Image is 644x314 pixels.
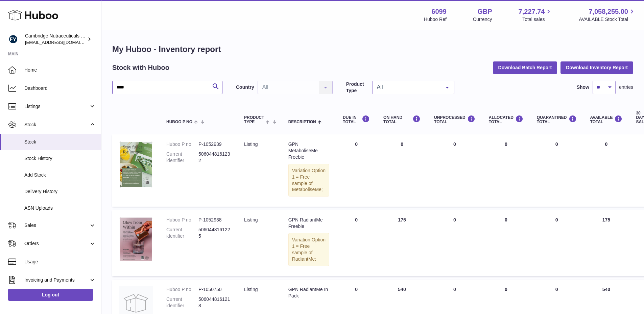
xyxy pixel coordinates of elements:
span: listing [244,217,258,223]
a: Log out [8,289,93,301]
div: GPN RadiantMe In Pack [288,286,329,299]
h1: My Huboo - Inventory report [112,44,633,55]
div: Variation: [288,164,329,197]
dd: 5060448161225 [198,227,231,239]
dt: Current identifier [166,151,198,164]
div: Variation: [288,233,329,266]
dd: 5060448161232 [198,151,231,164]
strong: GBP [477,7,492,16]
span: Stock [24,139,96,145]
span: listing [244,287,258,292]
span: 0 [555,287,558,292]
strong: 6099 [431,7,447,16]
span: 0 [555,141,558,147]
span: Stock [24,122,89,128]
a: 7,227.74 Total sales [519,7,553,23]
span: Usage [24,259,96,265]
div: QUARANTINED Total [537,115,577,124]
div: AVAILABLE Total [590,115,623,124]
dt: Huboo P no [166,286,198,293]
span: Huboo P no [166,120,192,124]
img: product image [119,217,153,261]
span: [EMAIL_ADDRESS][DOMAIN_NAME] [25,40,99,45]
img: huboo@camnutra.com [8,34,18,44]
span: listing [244,141,258,147]
dt: Current identifier [166,296,198,309]
button: Download Inventory Report [560,61,633,74]
td: 0 [336,134,377,207]
div: Huboo Ref [424,16,447,23]
span: AVAILABLE Stock Total [579,16,636,23]
span: 7,227.74 [519,7,545,16]
span: Total sales [522,16,552,23]
div: UNPROCESSED Total [434,115,475,124]
div: GPN RadiantMe Freebie [288,217,329,230]
label: Country [236,84,254,90]
dd: P-1052939 [198,141,231,148]
span: Sales [24,222,89,229]
dd: P-1052938 [198,217,231,223]
td: 0 [583,134,629,207]
td: 0 [377,134,427,207]
label: Product Type [346,81,369,94]
span: Stock History [24,155,96,162]
label: Show [577,84,589,90]
span: Product Type [244,115,264,124]
div: Cambridge Nutraceuticals Ltd [25,33,86,46]
span: Add Stock [24,172,96,178]
td: 0 [482,134,530,207]
td: 175 [583,210,629,276]
dt: Huboo P no [166,141,198,148]
td: 175 [377,210,427,276]
span: Delivery History [24,188,96,195]
span: Home [24,67,96,73]
td: 0 [427,210,482,276]
span: Description [288,120,316,124]
span: 0 [555,217,558,223]
td: 0 [482,210,530,276]
dt: Huboo P no [166,217,198,223]
div: GPN MetaboliseMe Freebie [288,141,329,160]
span: All [375,84,440,90]
span: 7,058,255.00 [589,7,628,16]
td: 0 [427,134,482,207]
button: Download Batch Report [493,61,557,74]
h2: Stock with Huboo [112,63,169,72]
a: 7,058,255.00 AVAILABLE Stock Total [579,7,636,23]
div: Currency [473,16,492,23]
span: entries [619,84,633,90]
span: Orders [24,240,89,247]
span: ASN Uploads [24,205,96,211]
dt: Current identifier [166,227,198,239]
td: 0 [336,210,377,276]
img: product image [119,141,153,188]
span: Option 1 = Free sample of RadiantMe; [292,237,326,262]
span: Dashboard [24,85,96,91]
span: Listings [24,103,89,110]
dd: 5060448161218 [198,296,231,309]
div: ON HAND Total [383,115,421,124]
div: ALLOCATED Total [489,115,523,124]
dd: P-1050750 [198,286,231,293]
div: DUE IN TOTAL [343,115,370,124]
span: Invoicing and Payments [24,277,89,283]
